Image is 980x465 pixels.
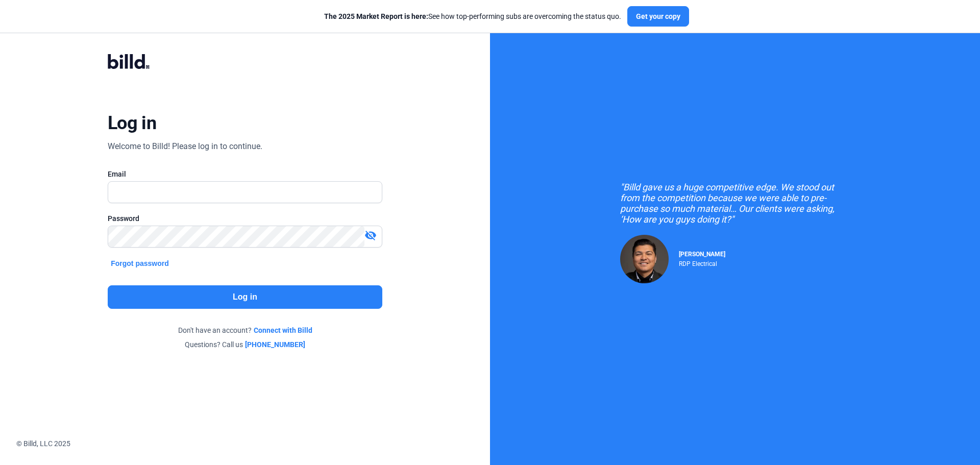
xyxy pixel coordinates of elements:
div: "Billd gave us a huge competitive edge. We stood out from the competition because we were able to... [620,182,850,225]
div: Email [108,169,382,179]
mat-icon: visibility_off [364,229,377,241]
div: Questions? Call us [108,339,382,350]
button: Get your copy [627,6,689,27]
div: Don't have an account? [108,325,382,335]
div: See how top-performing subs are overcoming the status quo. [324,11,621,21]
div: Log in [108,112,156,134]
button: Log in [108,285,382,309]
img: Raul Pacheco [620,235,669,283]
div: Password [108,213,382,224]
a: Connect with Billd [254,325,312,335]
span: The 2025 Market Report is here: [324,12,428,20]
button: Forgot password [108,258,172,269]
div: RDP Electrical [679,258,725,267]
div: Welcome to Billd! Please log in to continue. [108,140,262,153]
span: [PERSON_NAME] [679,251,725,258]
a: [PHONE_NUMBER] [245,339,305,350]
